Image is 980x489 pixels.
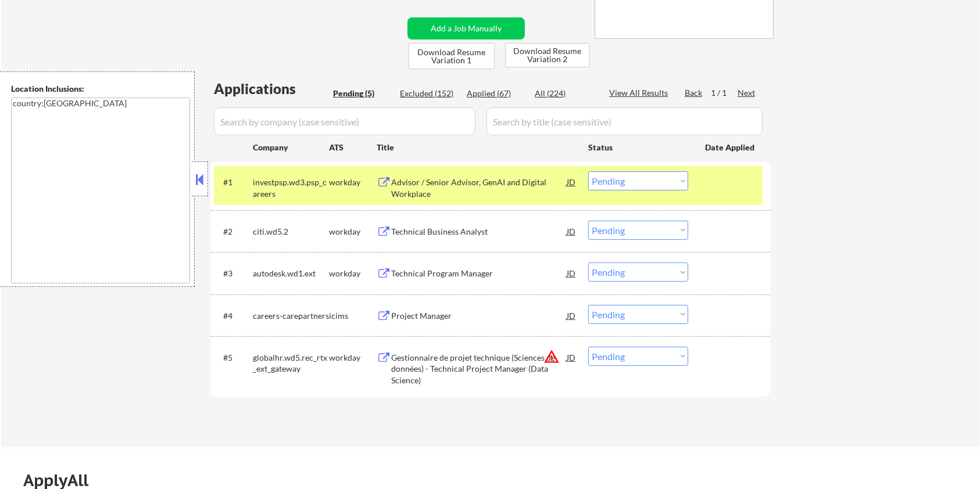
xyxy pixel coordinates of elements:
div: Technical Business Analyst [391,226,567,238]
div: View All Results [609,87,671,99]
button: Add a Job Manually [407,17,525,39]
div: Gestionnaire de projet technique (Sciences de données) - Technical Project Manager (Data Science) [391,352,567,386]
div: Status [588,136,688,157]
div: globalhr.wd5.rec_rtx_ext_gateway [253,352,329,375]
input: Search by title (case sensitive) [487,107,763,135]
div: Applications [214,82,329,96]
div: Technical Program Manager [391,268,567,279]
div: All (224) [535,88,593,99]
div: #3 [223,268,244,279]
div: Title [377,142,577,153]
div: JD [566,347,577,368]
div: workday [329,226,377,238]
input: Search by company (case sensitive) [214,107,475,135]
div: Location Inclusions: [11,83,190,95]
div: Excluded (152) [400,88,458,99]
div: workday [329,352,377,364]
div: JD [566,221,577,242]
div: #1 [223,177,244,188]
div: workday [329,268,377,279]
div: Advisor / Senior Advisor, GenAI and Digital Workplace [391,177,567,199]
div: icims [329,310,377,322]
div: 1 / 1 [711,87,738,99]
div: Pending (5) [333,88,391,99]
div: Date Applied [705,142,756,153]
button: Download Resume Variation 1 [409,43,495,69]
button: warning_amber [543,348,560,365]
div: JD [566,305,577,326]
div: Company [253,142,329,153]
div: workday [329,177,377,188]
div: investpsp.wd3.psp_careers [253,177,329,199]
div: JD [566,171,577,192]
div: #2 [223,226,244,238]
div: careers-carepartners [253,310,329,322]
div: Next [738,87,756,99]
div: Back [685,87,703,99]
div: citi.wd5.2 [253,226,329,238]
button: Download Resume Variation 2 [505,43,590,67]
div: #5 [223,352,244,364]
div: Applied (67) [467,88,525,99]
div: ATS [329,142,377,153]
div: #4 [223,310,244,322]
div: JD [566,263,577,283]
div: Project Manager [391,310,567,322]
div: autodesk.wd1.ext [253,268,329,279]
